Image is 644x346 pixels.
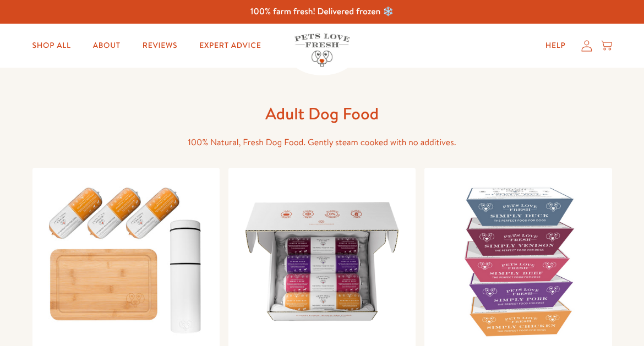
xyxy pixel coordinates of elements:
h1: Adult Dog Food [146,103,498,124]
img: Taster Pack - Adult [41,177,211,339]
span: 100% Natural, Fresh Dog Food. Gently steam cooked with no additives. [188,136,456,149]
a: Help [537,35,575,57]
img: Pets Love Fresh - Adult [237,177,407,346]
a: Expert Advice [190,35,270,57]
a: About [84,35,129,57]
a: Shop All [24,35,80,57]
img: Pets Love Fresh Trays - Adult [433,177,603,346]
img: Pets Love Fresh [294,34,350,67]
a: Reviews [134,35,186,57]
